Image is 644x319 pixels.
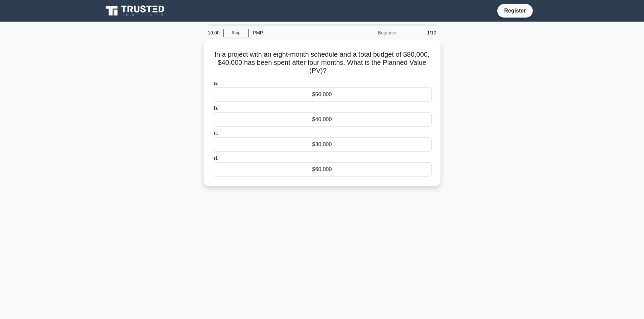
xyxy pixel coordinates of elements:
[213,112,432,127] div: $40,000
[342,26,401,39] div: Beginner
[213,87,432,102] div: $50,000
[214,80,218,86] span: a.
[401,26,440,39] div: 1/10
[212,50,432,75] h5: In a project with an eight-month schedule and a total budget of $80,000, $40,000 has been spent a...
[214,105,218,111] span: b.
[213,137,432,152] div: $30,000
[214,130,218,136] span: c.
[223,29,249,37] a: Stop
[213,162,432,177] div: $60,000
[204,26,223,39] div: 10:00
[500,6,530,15] a: Register
[214,155,218,161] span: d.
[249,26,342,39] div: PMP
